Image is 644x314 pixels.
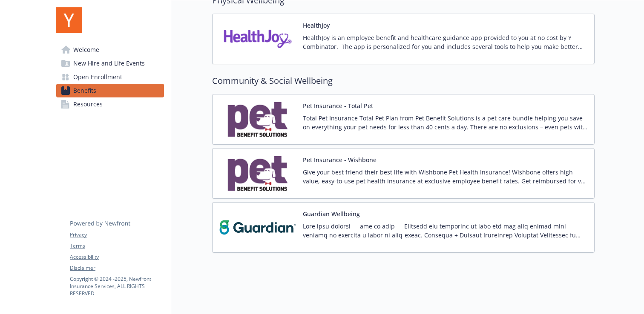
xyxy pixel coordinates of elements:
p: Total Pet Insurance Total Pet Plan from Pet Benefit Solutions is a pet care bundle helping you sa... [303,114,587,131]
a: Open Enrollment [56,70,164,84]
h2: Community & Social Wellbeing [212,74,595,87]
a: New Hire and Life Events [56,57,164,70]
p: HealthJoy is an employee benefit and healthcare guidance app provided to you at no cost by Y Comb... [303,33,587,51]
a: Terms [70,242,164,250]
span: Open Enrollment [73,70,122,84]
img: Pet Benefit Solutions carrier logo [219,101,296,137]
a: Welcome [56,43,164,57]
img: HealthJoy, LLC carrier logo [219,21,296,57]
a: Disclaimer [70,264,164,272]
span: Benefits [73,84,96,97]
a: Benefits [56,84,164,97]
img: Guardian carrier logo [219,209,296,245]
p: Lore ipsu dolorsi — ame co adip — Elitsedd eiu temporinc ut labo etd mag aliq enimad mini veniamq... [303,222,587,240]
span: Welcome [73,43,99,57]
p: Give your best friend their best life with Wishbone Pet Health Insurance! Wishbone offers high-va... [303,168,587,186]
button: Guardian Wellbeing [303,209,360,218]
button: Pet Insurance - Wishbone [303,155,377,164]
span: New Hire and Life Events [73,57,145,70]
span: Resources [73,97,103,111]
a: Resources [56,97,164,111]
p: Copyright © 2024 - 2025 , Newfront Insurance Services, ALL RIGHTS RESERVED [70,275,164,297]
a: Privacy [70,231,164,239]
button: Pet Insurance - Total Pet [303,101,373,110]
a: Accessibility [70,253,164,261]
button: HealthJoy [303,21,330,30]
img: Pet Benefit Solutions carrier logo [219,155,296,191]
